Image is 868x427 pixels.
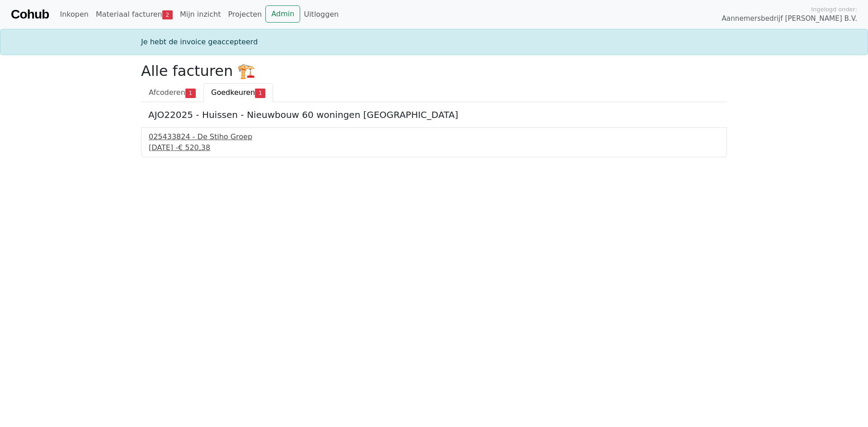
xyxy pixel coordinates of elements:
[141,62,727,80] h2: Alle facturen 🏗️
[11,4,49,25] a: Cohub
[255,89,265,98] span: 1
[56,5,92,23] a: Inkopen
[300,5,342,23] a: Uitloggen
[224,5,265,23] a: Projecten
[265,5,300,23] a: Admin
[176,5,225,23] a: Mijn inzicht
[178,143,210,152] span: € 520,38
[149,131,719,142] div: 025433824 - De Stiho Groep
[211,88,255,97] span: Goedkeuren
[149,142,719,153] div: [DATE] -
[162,10,173,19] span: 2
[136,37,732,47] div: Je hebt de invoice geaccepteerd
[185,89,196,98] span: 1
[92,5,176,23] a: Materiaal facturen2
[149,131,719,153] a: 025433824 - De Stiho Groep[DATE] -€ 520,38
[203,83,273,102] a: Goedkeuren1
[722,14,857,24] span: Aannemersbedrijf [PERSON_NAME] B.V.
[148,109,720,120] h5: AJO22025 - Huissen - Nieuwbouw 60 woningen [GEOGRAPHIC_DATA]
[141,83,203,102] a: Afcoderen1
[811,5,857,14] span: Ingelogd onder:
[149,88,185,97] span: Afcoderen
